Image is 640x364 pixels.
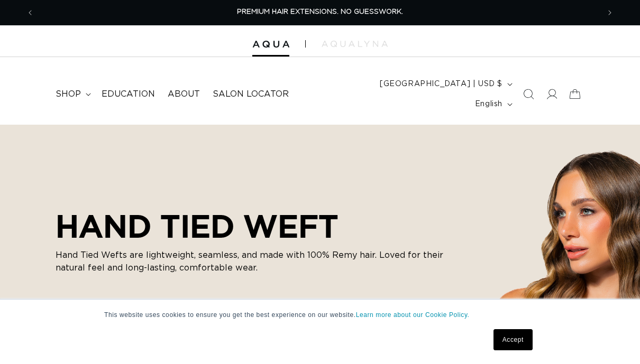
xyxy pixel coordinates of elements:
button: Previous announcement [19,3,42,23]
a: Accept [493,329,533,350]
img: aqualyna.com [322,41,388,47]
span: [GEOGRAPHIC_DATA] | USD $ [380,79,502,90]
p: This website uses cookies to ensure you get the best experience on our website. [104,310,536,320]
a: Education [95,82,161,106]
a: About [161,82,206,106]
button: English [469,94,517,114]
span: Salon Locator [213,89,289,100]
summary: shop [49,82,95,106]
h2: HAND TIED WEFT [56,208,458,245]
span: About [168,89,200,100]
span: PREMIUM HAIR EXTENSIONS. NO GUESSWORK. [237,8,403,15]
summary: Search [517,82,540,106]
span: English [475,99,502,110]
p: Hand Tied Wefts are lightweight, seamless, and made with 100% Remy hair. Loved for their natural ... [56,249,458,274]
a: Learn more about our Cookie Policy. [356,311,470,319]
span: shop [56,89,81,100]
button: [GEOGRAPHIC_DATA] | USD $ [373,74,517,94]
a: Salon Locator [206,82,295,106]
img: Aqua Hair Extensions [252,41,289,48]
button: Next announcement [598,3,621,23]
span: Education [102,89,155,100]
